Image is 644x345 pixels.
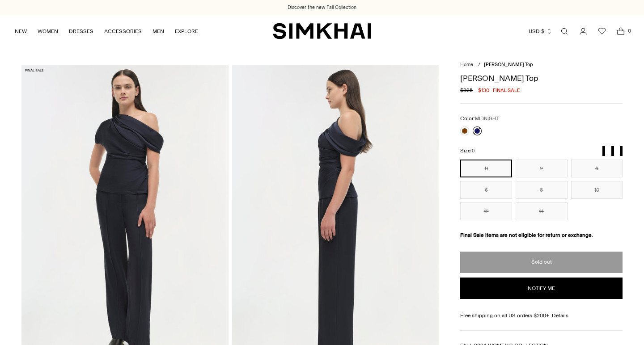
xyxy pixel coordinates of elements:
[571,181,623,199] button: 10
[555,22,573,40] a: Open search modal
[460,147,475,155] label: Size:
[38,21,58,41] a: WOMEN
[460,311,623,320] div: Free shipping on all US orders $200+
[460,232,593,238] strong: Final Sale items are not eligible for return or exchange.
[484,62,533,67] span: [PERSON_NAME] Top
[516,181,568,199] button: 8
[288,4,356,11] a: Discover the new Fall Collection
[273,22,371,40] a: SIMKHAI
[478,86,489,94] span: $130
[460,202,512,220] button: 12
[472,148,475,154] span: 0
[571,160,623,177] button: 4
[529,21,552,41] button: USD $
[460,61,623,69] nav: breadcrumbs
[475,116,499,122] span: MIDNIGHT
[516,202,568,220] button: 14
[460,86,473,94] s: $325
[460,278,623,299] button: Notify me
[69,21,93,41] a: DRESSES
[175,21,198,41] a: EXPLORE
[460,74,623,82] h1: [PERSON_NAME] Top
[153,21,164,41] a: MEN
[15,21,27,41] a: NEW
[460,114,499,123] label: Color:
[460,181,512,199] button: 6
[460,62,473,67] a: Home
[516,160,568,177] button: 2
[625,27,633,35] span: 0
[593,22,611,40] a: Wishlist
[574,22,592,40] a: Go to the account page
[478,61,480,69] div: /
[104,21,142,41] a: ACCESSORIES
[552,311,568,320] a: Details
[612,22,630,40] a: Open cart modal
[460,160,512,177] button: 0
